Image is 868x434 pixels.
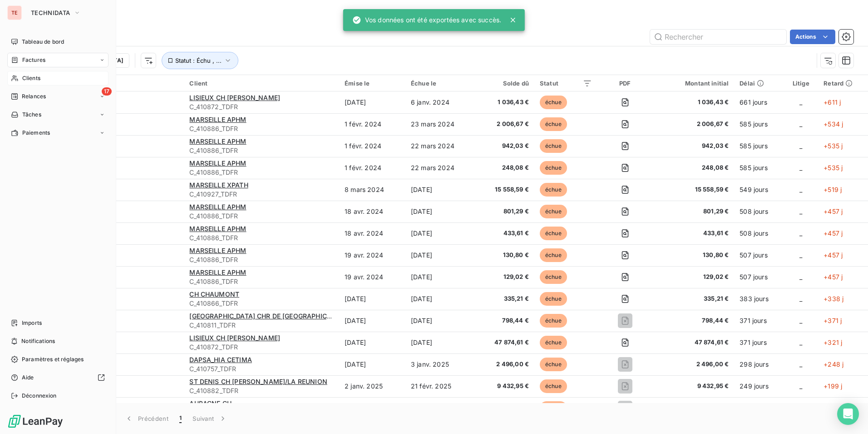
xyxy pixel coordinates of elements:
[22,392,57,400] span: Déconnexion
[799,120,802,128] span: _
[734,397,784,419] td: 249 jours
[405,222,473,244] td: [DATE]
[405,91,473,113] td: 6 janv. 2024
[189,364,334,373] span: C_410757_TDFR
[405,353,473,375] td: 3 janv. 2025
[824,273,843,281] span: +457 j
[540,227,567,240] span: échue
[478,207,528,216] span: 801,29 €
[734,375,784,397] td: 249 jours
[734,310,784,332] td: 371 jours
[405,375,473,397] td: 21 févr. 2025
[339,113,405,135] td: 1 févr. 2024
[189,116,246,123] span: MARSEILLE APHM
[824,142,843,150] span: +535 j
[187,409,233,428] button: Suivant
[352,12,501,28] div: Vos données ont été exportées avec succès.
[658,273,729,282] span: 129,02 €
[799,382,802,390] span: _
[658,316,729,325] span: 798,44 €
[405,332,473,353] td: [DATE]
[799,360,802,368] span: _
[837,403,859,425] div: Open Intercom Messenger
[102,87,112,96] span: 17
[189,268,246,276] span: MARSEILLE APHM
[189,181,248,189] span: MARSEILLE XPATH
[478,98,528,107] span: 1 036,43 €
[339,353,405,375] td: [DATE]
[740,80,778,87] div: Délai
[540,80,592,87] div: Statut
[405,266,473,288] td: [DATE]
[734,157,784,179] td: 585 jours
[824,338,842,346] span: +321 j
[189,290,239,298] span: CH CHAUMONT
[478,382,528,391] span: 9 432,95 €
[478,251,528,260] span: 130,80 €
[22,38,64,46] span: Tableau de bord
[540,96,567,109] span: échue
[339,332,405,353] td: [DATE]
[478,338,528,347] span: 47 874,61 €
[824,98,841,106] span: +611 j
[658,360,729,369] span: 2 496,00 €
[799,229,802,237] span: _
[405,135,473,157] td: 22 mars 2024
[339,288,405,310] td: [DATE]
[411,80,468,87] div: Échue le
[22,129,50,137] span: Paiements
[478,273,528,282] span: 129,02 €
[478,141,528,151] span: 942,03 €
[189,137,246,145] span: MARSEILLE APHM
[478,316,528,325] span: 798,44 €
[478,229,528,238] span: 433,61 €
[540,248,567,262] span: échue
[189,94,280,101] span: LISIEUX CH [PERSON_NAME]
[799,317,802,324] span: _
[345,80,400,87] div: Émise le
[734,288,784,310] td: 383 jours
[189,255,334,264] span: C_410886_TDFR
[658,251,729,260] span: 130,80 €
[658,338,729,347] span: 47 874,61 €
[540,161,567,175] span: échue
[540,139,567,153] span: échue
[22,92,46,101] span: Relances
[189,146,334,155] span: C_410886_TDFR
[189,80,334,87] div: Client
[658,80,729,87] div: Montant initial
[824,120,843,128] span: +534 j
[478,294,528,303] span: 335,21 €
[189,334,280,342] span: LISIEUX CH [PERSON_NAME]
[734,244,784,266] td: 507 jours
[824,251,843,259] span: +457 j
[339,179,405,201] td: 8 mars 2024
[22,319,42,327] span: Imports
[799,164,802,172] span: _
[658,382,729,391] span: 9 432,95 €
[658,141,729,151] span: 942,03 €
[339,157,405,179] td: 1 févr. 2024
[22,111,41,119] span: Tâches
[22,74,40,82] span: Clients
[339,266,405,288] td: 19 avr. 2024
[658,120,729,129] span: 2 006,67 €
[179,414,182,423] span: 1
[31,9,70,16] span: TECHNIDATA
[405,113,473,135] td: 23 mars 2024
[790,30,835,44] button: Actions
[189,399,232,407] span: AUBAGNE CH
[734,332,784,353] td: 371 jours
[734,353,784,375] td: 298 jours
[540,314,567,328] span: échue
[478,163,528,172] span: 248,08 €
[22,373,34,382] span: Aide
[189,356,252,363] span: DAPSA_HIA CETIMA
[658,185,729,194] span: 15 558,59 €
[540,205,567,218] span: échue
[339,222,405,244] td: 18 avr. 2024
[405,288,473,310] td: [DATE]
[789,80,813,87] div: Litige
[540,358,567,371] span: échue
[540,292,567,306] span: échue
